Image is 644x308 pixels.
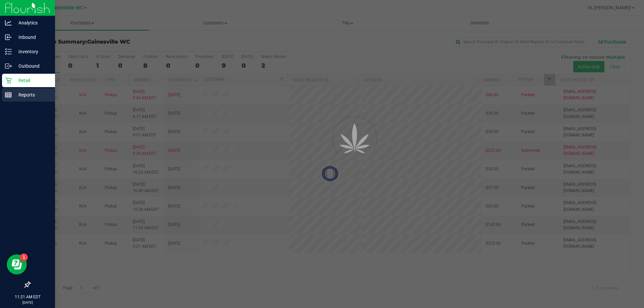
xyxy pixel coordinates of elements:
[20,253,28,261] iframe: Resource center unread badge
[5,48,12,55] inline-svg: Inventory
[12,62,52,70] p: Outbound
[12,19,52,27] p: Analytics
[5,34,12,41] inline-svg: Inbound
[5,77,12,84] inline-svg: Retail
[5,91,12,98] inline-svg: Reports
[12,33,52,41] p: Inbound
[12,48,52,56] p: Inventory
[7,254,27,274] iframe: Resource center
[5,63,12,69] inline-svg: Outbound
[12,76,52,84] p: Retail
[3,294,52,300] p: 11:21 AM EDT
[5,19,12,26] inline-svg: Analytics
[3,300,52,305] p: [DATE]
[12,91,52,99] p: Reports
